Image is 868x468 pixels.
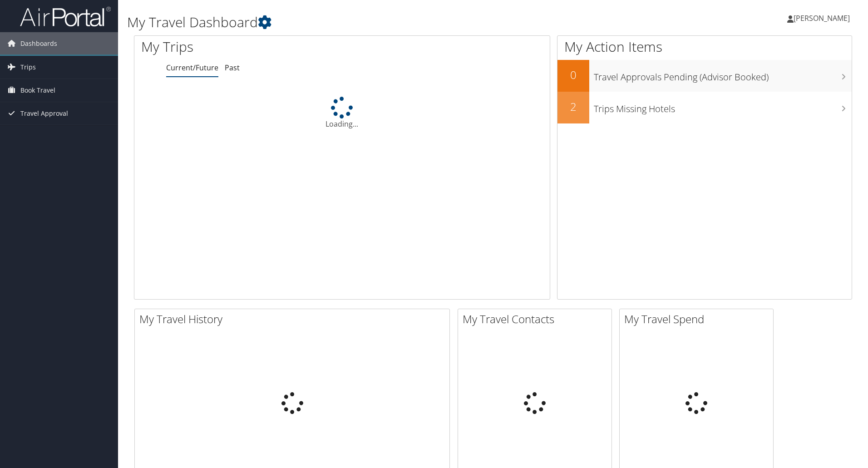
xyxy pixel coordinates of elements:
a: 2Trips Missing Hotels [557,92,852,123]
img: airportal-logo.png [20,6,111,27]
h2: My Travel Contacts [463,311,612,327]
h1: My Travel Dashboard [127,13,615,32]
span: Travel Approval [20,102,68,125]
span: Book Travel [20,79,55,102]
span: [PERSON_NAME] [794,13,850,23]
h2: My Travel Spend [624,311,773,327]
span: Dashboards [20,32,57,55]
h1: My Action Items [557,37,852,56]
a: Current/Future [166,63,218,73]
span: Trips [20,56,36,79]
h2: 0 [557,67,589,83]
h2: My Travel History [139,311,449,327]
h2: 2 [557,99,589,114]
a: 0Travel Approvals Pending (Advisor Booked) [557,60,852,92]
h1: My Trips [141,37,370,56]
a: [PERSON_NAME] [787,5,859,32]
h3: Travel Approvals Pending (Advisor Booked) [594,66,852,84]
h3: Trips Missing Hotels [594,98,852,115]
div: Loading... [134,97,550,129]
a: Past [225,63,240,73]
